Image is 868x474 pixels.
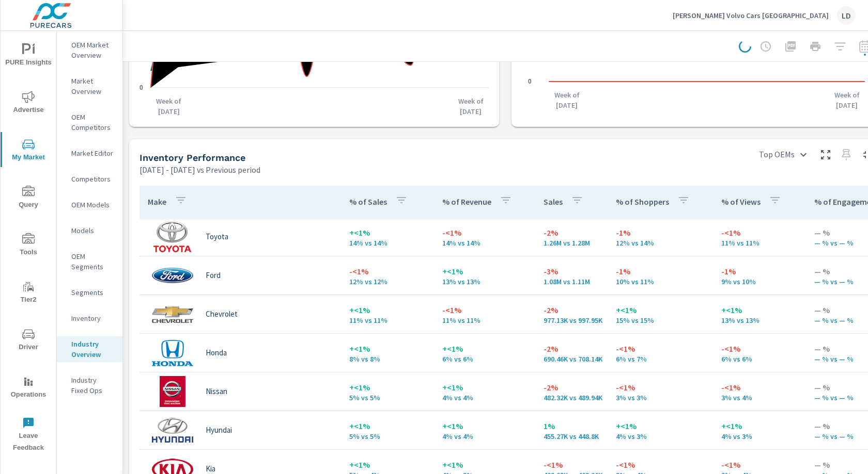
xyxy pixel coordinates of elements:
[4,186,53,211] span: Query
[71,225,114,236] p: Models
[57,197,122,213] div: OEM Models
[838,146,855,163] span: Select a preset date range to save this widget
[721,432,798,440] p: 4% vs 3%
[71,148,114,158] p: Market Editor
[71,375,114,396] p: Industry Fixed Ops
[616,277,705,286] p: 10% vs 11%
[4,91,53,116] span: Advertise
[349,277,426,286] p: 12% vs 12%
[206,348,227,357] p: Honda
[753,145,813,164] div: Top OEMs
[721,197,761,207] p: % of Views
[148,197,166,207] p: Make
[616,239,705,247] p: 12% vs 14%
[151,96,187,117] p: Week of [DATE]
[544,420,599,432] p: 1%
[721,381,798,394] p: -<1%
[544,381,602,394] p: -2%
[139,152,245,163] h5: Inventory Performance
[837,6,856,25] div: LD
[721,316,798,324] p: 13% vs 13%
[349,239,426,247] p: 14% vs 14%
[544,459,602,471] p: -<1%
[544,265,599,277] p: -3%
[721,342,798,355] p: -<1%
[616,381,705,394] p: -<1%
[442,239,527,247] p: 14% vs 14%
[616,304,705,316] p: +<1%
[616,420,705,432] p: +<1%
[817,146,834,163] button: Make Fullscreen
[544,239,599,247] p: 1.26M vs 1.28M
[71,339,114,359] p: Industry Overview
[442,355,527,363] p: 6% vs 6%
[721,459,798,471] p: -<1%
[544,355,602,363] p: 690.46K vs 708.14K
[442,394,527,402] p: 4% vs 4%
[71,174,114,184] p: Competitors
[673,11,829,20] p: [PERSON_NAME] Volvo Cars [GEOGRAPHIC_DATA]
[349,304,426,316] p: +<1%
[442,265,527,277] p: +<1%
[442,277,527,286] p: 13% vs 13%
[206,309,238,319] p: Chevrolet
[4,43,53,69] span: PURE Insights
[4,328,53,353] span: Driver
[1,31,56,458] div: nav menu
[544,277,599,286] p: 1,080,852 vs 1,112,373
[71,251,114,272] p: OEM Segments
[349,394,426,402] p: 5% vs 5%
[616,432,705,440] p: 4% vs 3%
[349,316,426,324] p: 11% vs 11%
[349,226,426,239] p: +<1%
[442,381,527,394] p: +<1%
[544,316,602,324] p: 977.13K vs 997.95K
[616,355,705,363] p: 6% vs 7%
[206,464,215,473] p: Kia
[442,197,491,207] p: % of Revenue
[442,226,527,239] p: -<1%
[349,265,426,277] p: -<1%
[4,233,53,258] span: Tools
[206,387,227,396] p: Nissan
[57,73,122,99] div: Market Overview
[57,145,122,161] div: Market Editor
[453,96,489,117] p: Week of [DATE]
[349,342,426,355] p: +<1%
[57,249,122,274] div: OEM Segments
[349,355,426,363] p: 8% vs 8%
[57,109,122,135] div: OEM Competitors
[721,355,798,363] p: 6% vs 6%
[152,221,193,252] img: logo-150.png
[152,299,193,330] img: logo-150.png
[71,313,114,323] p: Inventory
[349,381,426,394] p: +<1%
[71,112,114,133] p: OEM Competitors
[616,342,705,355] p: -<1%
[4,281,53,306] span: Tier2
[57,37,122,63] div: OEM Market Overview
[528,78,532,85] text: 0
[349,197,387,207] p: % of Sales
[57,336,122,362] div: Industry Overview
[71,287,114,298] p: Segments
[349,420,426,432] p: +<1%
[616,226,705,239] p: -1%
[544,432,599,440] p: 455.27K vs 448.8K
[721,420,798,432] p: +<1%
[721,277,798,286] p: 9% vs 10%
[349,432,426,440] p: 5% vs 5%
[139,84,143,91] text: 0
[71,200,114,210] p: OEM Models
[442,342,527,355] p: +<1%
[721,239,798,247] p: 11% vs 11%
[721,265,798,277] p: -1%
[442,420,527,432] p: +<1%
[442,459,527,471] p: +<1%
[721,304,798,316] p: +<1%
[544,226,599,239] p: -2%
[721,394,798,402] p: 3% vs 4%
[544,197,563,207] p: Sales
[616,459,705,471] p: -<1%
[721,226,798,239] p: -<1%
